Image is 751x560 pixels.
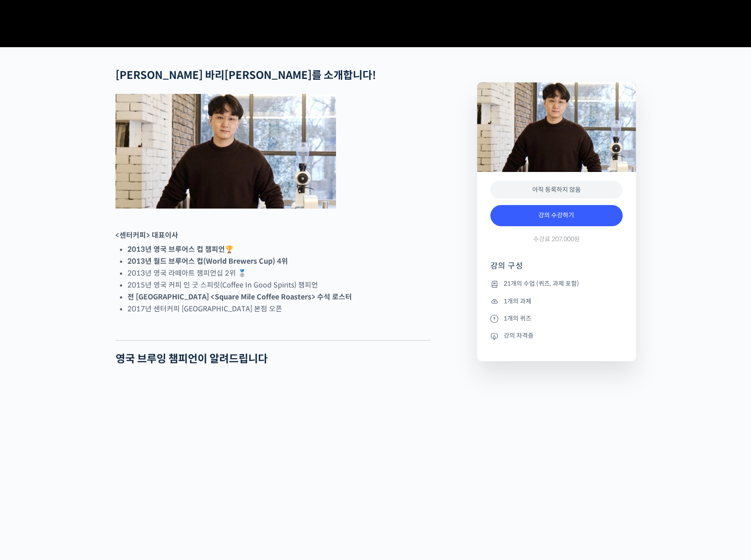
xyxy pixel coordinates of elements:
li: 2013년 영국 라떼아트 챔피언십 2위 🥈 [127,267,430,279]
li: 1개의 퀴즈 [490,313,623,324]
li: 강의 자격증 [490,331,623,341]
strong: 영국 브루잉 챔피언이 알려드립니다 [116,352,268,366]
li: 🏆 [127,243,430,255]
span: 수강료 207,000원 [533,235,580,243]
strong: 2013년 월드 브루어스 컵(World Brewers Cup) 4위 [127,257,288,266]
li: 2017년 센터커피 [GEOGRAPHIC_DATA] 본점 오픈 [127,303,430,315]
iframe: 영국 바리스타 챔피언의 핸드드립 레시피를 공개합니다 (핫, 아이스) [116,377,430,555]
strong: [PERSON_NAME] 바리[PERSON_NAME]를 소개합니다! [116,69,376,82]
a: 강의 수강하기 [490,205,623,226]
a: 대화 [58,280,114,302]
strong: 전 [GEOGRAPHIC_DATA] <Square Mile Coffee Roasters> 수석 로스터 [127,292,352,302]
span: 홈 [28,293,33,300]
a: 홈 [3,280,58,302]
a: 설정 [114,280,169,302]
li: 2015년 영국 커피 인 굿 스피릿(Coffee In Good Spirits) 챔피언 [127,279,430,291]
li: 21개의 수업 (퀴즈, 과제 포함) [490,279,623,289]
span: 설정 [136,293,147,300]
span: 대화 [81,293,91,300]
h4: 강의 구성 [490,261,623,278]
strong: <센터커피> 대표이사 [116,231,178,240]
strong: 2013년 영국 브루어스 컵 챔피언 [127,245,225,254]
div: 아직 등록하지 않음 [490,181,623,199]
li: 1개의 과제 [490,296,623,306]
